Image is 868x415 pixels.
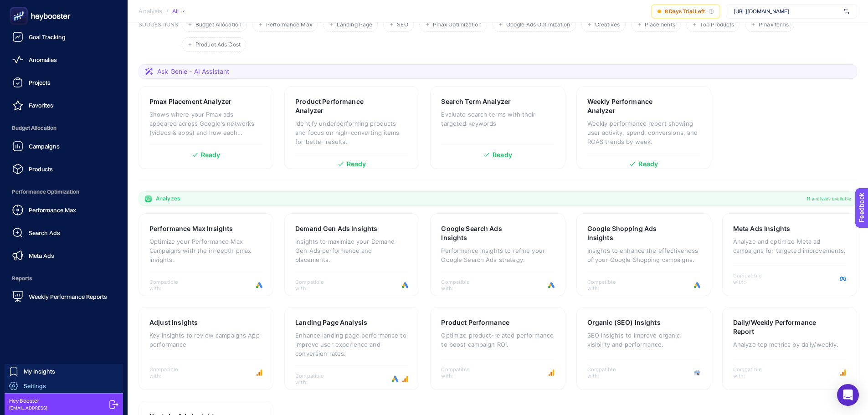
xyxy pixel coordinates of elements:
[700,21,734,28] span: Top Products
[806,195,851,202] span: 11 analyzes available
[9,405,47,411] span: [EMAIL_ADDRESS]
[645,21,675,28] span: Placements
[7,137,120,155] a: Campaigns
[29,143,60,150] span: Campaigns
[576,213,711,296] a: Google Shopping Ads InsightsInsights to enhance the effectiveness of your Google Shopping campaig...
[7,160,120,178] a: Products
[347,161,366,167] span: Ready
[149,224,233,233] h3: Performance Max Insights
[7,269,120,287] span: Reports
[295,97,380,115] h3: Product Performance Analyzer
[7,246,120,265] a: Meta Ads
[493,152,512,158] span: Ready
[5,3,35,10] span: Feedback
[576,86,711,169] a: Weekly Performance AnalyzerWeekly performance report showing user activity, spend, conversions, a...
[295,331,408,358] p: Enhance landing page performance to improve user experience and conversion rates.
[149,279,190,292] span: Compatible with:
[7,51,120,69] a: Anomalies
[7,96,120,114] a: Favorites
[149,318,198,327] h3: Adjust Insights
[295,237,408,264] p: Insights to maximize your Demand Gen Ads performance and placements.
[29,252,54,259] span: Meta Ads
[284,213,419,296] a: Demand Gen Ads InsightsInsights to maximize your Demand Gen Ads performance and placements.Compat...
[441,279,482,292] span: Compatible with:
[139,8,162,15] span: Analysis
[156,195,180,202] span: Analyzes
[201,152,221,158] span: Ready
[172,8,185,15] div: All
[595,21,620,28] span: Creatives
[139,21,178,52] h3: SUGGESTIONS
[149,110,262,137] p: Shows where your Pmax ads appeared across Google's networks (videos & apps) and how each placemen...
[24,368,55,375] span: My Insights
[733,340,846,349] p: Analyze top metrics by daily/weekly.
[441,246,554,264] p: Performance insights to refine your Google Search Ads strategy.
[441,110,554,128] p: Evaluate search terms with their targeted keywords
[587,366,628,379] span: Compatible with:
[29,102,53,109] span: Favorites
[149,366,190,379] span: Compatible with:
[587,97,672,115] h3: Weekly Performance Analyzer
[441,318,509,327] h3: Product Performance
[195,41,241,48] span: Product Ads Cost
[139,307,273,390] a: Adjust InsightsKey insights to review campaigns App performanceCompatible with:
[29,206,76,214] span: Performance Max
[733,224,790,233] h3: Meta Ads Insights
[29,33,66,41] span: Goal Tracking
[5,364,123,379] a: My Insights
[587,224,672,242] h3: Google Shopping Ads Insights
[139,86,273,169] a: Pmax Placement AnalyzerShows where your Pmax ads appeared across Google's networks (videos & apps...
[837,384,859,406] div: Open Intercom Messenger
[149,237,262,264] p: Optimize your Performance Max Campaigns with the in-depth pmax insights.
[441,366,482,379] span: Compatible with:
[638,161,658,167] span: Ready
[29,293,107,300] span: Weekly Performance Reports
[587,246,700,264] p: Insights to enhance the effectiveness of your Google Shopping campaigns.
[7,73,120,92] a: Projects
[24,382,46,389] span: Settings
[29,79,51,86] span: Projects
[433,21,482,28] span: Pmax Optimization
[722,307,857,390] a: Daily/Weekly Performance ReportAnalyze top metrics by daily/weekly.Compatible with:
[166,7,168,15] span: /
[7,183,120,201] span: Performance Optimization
[441,331,554,349] p: Optimize product-related performance to boost campaign ROI.
[157,67,229,76] span: Ask Genie - AI Assistant
[734,8,840,15] span: [URL][DOMAIN_NAME]
[587,331,700,349] p: SEO insights to improve organic visibility and performance.
[665,8,705,15] span: 8 Days Trial Left
[587,279,628,292] span: Compatible with:
[266,21,312,28] span: Performance Max
[295,224,377,233] h3: Demand Gen Ads Insights
[149,331,262,349] p: Key insights to review campaigns App performance
[759,21,789,28] span: Pmax terms
[29,56,57,63] span: Anomalies
[337,21,372,28] span: Landing Page
[29,229,60,236] span: Search Ads
[29,165,53,173] span: Products
[149,97,231,106] h3: Pmax Placement Analyzer
[284,307,419,390] a: Landing Page AnalysisEnhance landing page performance to improve user experience and conversion r...
[733,272,774,285] span: Compatible with:
[5,379,123,393] a: Settings
[733,237,846,255] p: Analyze and optimize Meta ad campaigns for targeted improvements.
[506,21,570,28] span: Google Ads Optimization
[587,119,700,146] p: Weekly performance report showing user activity, spend, conversions, and ROAS trends by week.
[7,119,120,137] span: Budget Allocation
[195,21,241,28] span: Budget Allocation
[430,307,565,390] a: Product PerformanceOptimize product-related performance to boost campaign ROI.Compatible with:
[430,86,565,169] a: Search Term AnalyzerEvaluate search terms with their targeted keywordsReady
[7,201,120,219] a: Performance Max
[7,224,120,242] a: Search Ads
[9,397,47,405] span: Hey Booster
[295,279,336,292] span: Compatible with:
[284,86,419,169] a: Product Performance AnalyzerIdentify underperforming products and focus on high-converting items ...
[733,318,818,336] h3: Daily/Weekly Performance Report
[441,97,511,106] h3: Search Term Analyzer
[733,366,774,379] span: Compatible with:
[7,28,120,46] a: Goal Tracking
[295,373,336,385] span: Compatible with:
[295,318,367,327] h3: Landing Page Analysis
[295,119,408,146] p: Identify underperforming products and focus on high-converting items for better results.
[430,213,565,296] a: Google Search Ads InsightsPerformance insights to refine your Google Search Ads strategy.Compatib...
